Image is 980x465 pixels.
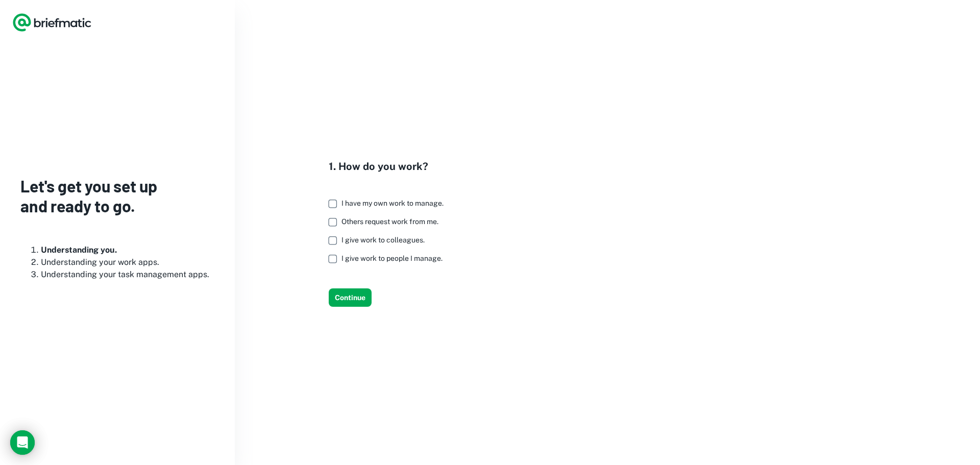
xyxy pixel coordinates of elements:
[341,254,443,262] span: I give work to people I manage.
[41,256,214,268] li: Understanding your work apps.
[341,236,425,244] span: I give work to colleagues.
[341,199,444,207] span: I have my own work to manage.
[329,288,372,307] button: Continue
[341,217,438,226] span: Others request work from me.
[20,176,214,215] h3: Let's get you set up and ready to go.
[329,159,452,174] h4: 1. How do you work?
[41,268,214,281] li: Understanding your task management apps.
[10,430,35,455] div: Load Chat
[41,245,117,255] b: Understanding you.
[12,12,92,33] a: Logo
